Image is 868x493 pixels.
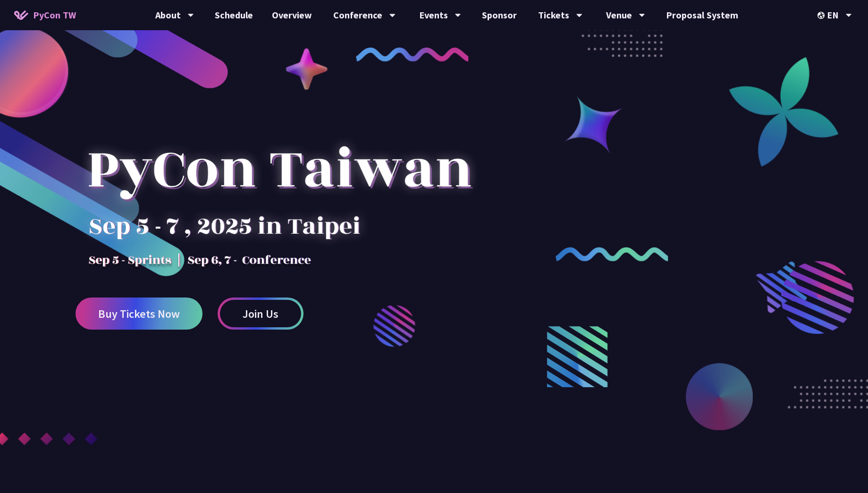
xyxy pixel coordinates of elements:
[218,297,303,330] a: Join Us
[14,10,28,20] img: Home icon of PyCon TW 2025
[5,3,85,27] a: PyCon TW
[817,12,827,19] img: Locale Icon
[98,308,180,320] span: Buy Tickets Now
[76,297,202,330] a: Buy Tickets Now
[556,247,668,261] img: curly-2.e802c9f.png
[33,8,76,22] span: PyCon TW
[356,47,469,61] img: curly-1.ebdbada.png
[243,308,278,320] span: Join Us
